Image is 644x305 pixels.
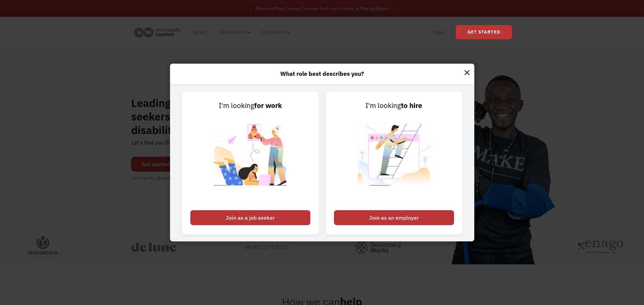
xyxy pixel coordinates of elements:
[334,210,454,225] div: Join as an employer
[189,21,211,43] a: About
[219,28,245,36] div: Jobseekers
[182,92,319,235] a: I'm lookingfor workJoin as a job seeker
[132,25,186,40] a: home
[260,28,284,36] div: Employers
[190,100,310,111] div: I'm looking
[334,100,454,111] div: I'm looking
[401,101,422,110] strong: to hire
[132,25,183,40] img: Chronically Capable logo
[208,111,292,207] img: Chronically Capable Personalized Job Matching
[256,21,292,43] div: Employers
[215,21,253,43] div: Jobseekers
[190,210,310,225] div: Join as a job seeker
[280,70,364,78] strong: What role best describes you?
[254,101,282,110] strong: for work
[428,21,449,43] a: Login
[326,92,462,235] a: I'm lookingto hireJoin as an employer
[456,25,512,39] a: Get Started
